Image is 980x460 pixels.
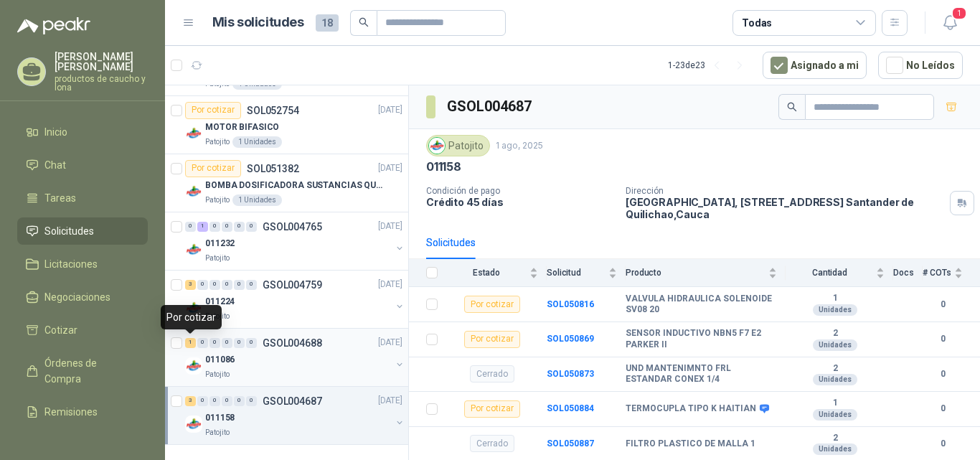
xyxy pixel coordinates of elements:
p: Patojito [205,194,230,206]
a: SOL050816 [547,299,594,309]
div: 0 [209,222,220,232]
div: 0 [222,338,232,348]
span: Solicitud [547,268,606,278]
div: 1 Unidades [232,194,282,206]
th: Estado [446,259,547,287]
div: 0 [222,396,232,406]
div: 0 [222,280,232,290]
div: 0 [246,396,257,406]
div: Unidades [813,339,857,351]
p: Patojito [205,427,230,438]
div: 3 [185,280,196,290]
div: 1 - 23 de 23 [668,54,751,77]
div: Cerrado [470,435,514,452]
div: Por cotizar [464,331,520,348]
div: 0 [234,222,245,232]
p: Crédito 45 días [426,196,614,208]
a: 1 0 0 0 0 0 GSOL004688[DATE] Company Logo011086Patojito [185,334,405,380]
div: 1 Unidades [232,136,282,148]
span: Remisiones [44,404,98,420]
b: 0 [923,402,963,416]
a: Por cotizarSOL051382[DATE] Company LogoBOMBA DOSIFICADORA SUSTANCIAS QUIMICASPatojito1 Unidades [165,154,408,212]
div: 0 [246,280,257,290]
a: Por cotizarSOL052754[DATE] Company LogoMOTOR BIFASICOPatojito1 Unidades [165,96,408,154]
b: SENSOR INDUCTIVO NBN5 F7 E2 PARKER II [626,328,777,350]
img: Company Logo [185,183,202,200]
b: SOL050887 [547,438,594,449]
span: Chat [44,157,66,173]
span: Cantidad [786,268,873,278]
div: 0 [197,396,208,406]
div: 0 [197,338,208,348]
p: Patojito [205,369,230,380]
img: Company Logo [429,138,445,154]
a: 3 0 0 0 0 0 GSOL004759[DATE] Company Logo011224Patojito [185,276,405,322]
b: UND MANTENIMNTO FRL ESTANDAR CONEX 1/4 [626,363,777,385]
div: Cerrado [470,365,514,382]
span: Órdenes de Compra [44,355,134,387]
a: Licitaciones [17,250,148,278]
span: Negociaciones [44,289,110,305]
a: Negociaciones [17,283,148,311]
b: 2 [786,433,885,444]
a: Órdenes de Compra [17,349,148,393]
th: Cantidad [786,259,893,287]
b: 2 [786,328,885,339]
div: 1 [185,338,196,348]
p: productos de caucho y lona [55,75,148,92]
div: 0 [209,280,220,290]
div: 0 [234,396,245,406]
b: VALVULA HIDRAULICA SOLENOIDE SV08 20 [626,294,777,316]
a: 3 0 0 0 0 0 GSOL004687[DATE] Company Logo011158Patojito [185,393,405,438]
span: Tareas [44,190,76,206]
p: Patojito [205,253,230,264]
b: SOL050884 [547,403,594,413]
p: GSOL004687 [263,396,322,406]
div: 0 [185,222,196,232]
p: Dirección [626,186,944,196]
div: Unidades [813,443,857,455]
p: GSOL004759 [263,280,322,290]
div: 0 [246,338,257,348]
div: Patojito [426,135,490,156]
span: Licitaciones [44,256,98,272]
span: 1 [951,6,967,20]
div: 0 [234,280,245,290]
div: 0 [197,280,208,290]
p: [GEOGRAPHIC_DATA], [STREET_ADDRESS] Santander de Quilichao , Cauca [626,196,944,220]
th: Solicitud [547,259,626,287]
p: 011158 [426,159,461,174]
b: 1 [786,293,885,304]
span: Inicio [44,124,67,140]
span: search [359,17,369,27]
p: Patojito [205,136,230,148]
p: SOL051382 [247,164,299,174]
a: Inicio [17,118,148,146]
div: Unidades [813,304,857,316]
a: SOL050873 [547,369,594,379]
div: 3 [185,396,196,406]
div: Por cotizar [464,400,520,418]
b: FILTRO PLASTICO DE MALLA 1 [626,438,755,450]
button: Asignado a mi [763,52,867,79]
span: Solicitudes [44,223,94,239]
p: GSOL004688 [263,338,322,348]
p: [DATE] [378,394,402,408]
img: Company Logo [185,125,202,142]
span: Estado [446,268,527,278]
p: GSOL004765 [263,222,322,232]
img: Company Logo [185,357,202,375]
a: SOL050869 [547,334,594,344]
span: Producto [626,268,765,278]
div: Solicitudes [426,235,476,250]
p: 011158 [205,411,235,425]
p: [PERSON_NAME] [PERSON_NAME] [55,52,148,72]
b: 0 [923,437,963,451]
b: 0 [923,367,963,381]
b: 0 [923,332,963,346]
span: 18 [316,14,339,32]
h1: Mis solicitudes [212,12,304,33]
p: SOL052754 [247,105,299,116]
